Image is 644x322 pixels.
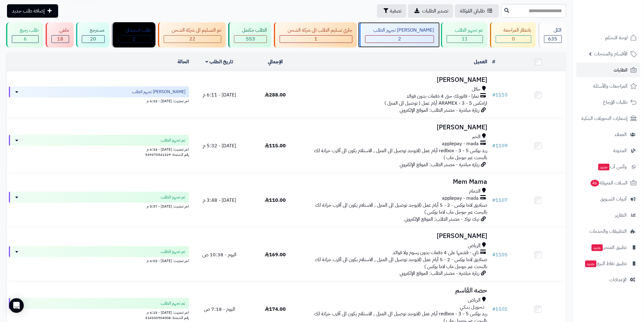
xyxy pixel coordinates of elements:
a: #1105 [492,251,508,258]
span: الرياض [468,242,481,249]
span: السلات المتروكة [590,179,628,187]
span: # [492,91,495,99]
span: 288.00 [265,91,286,99]
span: 115.00 [265,142,286,149]
span: 11 [462,35,468,43]
a: طلب استبدال 2 [110,22,157,47]
span: [DATE] - 3:48 م [203,197,236,204]
span: التقارير [615,211,627,219]
div: طلب استبدال [117,27,151,34]
a: ملغي 18 [44,22,75,47]
span: 2 [398,35,401,43]
a: تم التسليم الى شركة الشحن 22 [157,22,227,47]
span: 635 [548,35,558,43]
span: 2 [133,35,136,43]
span: 46 [591,180,599,187]
span: طلبات الإرجاع [603,98,628,107]
h3: حصه القاسم [306,287,487,294]
a: #1107 [492,197,508,204]
span: التطبيقات والخدمات [590,227,627,236]
h3: [PERSON_NAME] [306,124,487,131]
span: تصفية [390,7,401,15]
span: # [492,251,495,258]
a: التقارير [576,208,640,222]
span: الإعدادات [610,275,627,284]
span: [DATE] - 5:32 م [203,142,236,149]
a: تم تجهيز الطلب 11 [440,22,488,47]
div: 2 [118,36,151,43]
span: زيارة مباشرة - مصدر الطلب: الموقع الإلكتروني [400,107,479,114]
span: الدمام [469,188,481,195]
a: لوحة التحكم [576,30,640,45]
div: 20 [82,36,104,43]
span: الخبر [472,133,481,140]
a: الإعدادات [576,272,640,287]
span: 1 [315,35,318,43]
div: الكل [544,27,562,34]
span: زيارة مباشرة - مصدر الطلب: الموقع الإلكتروني [400,161,479,168]
span: 18 [57,35,63,43]
a: السلات المتروكة46 [576,176,640,190]
a: جاري تسليم الطلب الى شركة الشحن 1 [273,22,358,47]
a: الطلب مكتمل 553 [227,22,273,47]
div: 6 [12,36,38,43]
span: العملاء [615,130,627,139]
span: طلباتي المُوكلة [460,7,485,15]
a: إشعارات التحويلات البنكية [576,111,640,126]
span: 174.00 [265,306,286,313]
span: تطبيق المتجر [591,243,627,252]
div: 22 [164,36,221,43]
div: 18 [52,36,69,43]
span: تصدير الطلبات [422,7,448,15]
img: logo-2.png [603,16,638,29]
a: طلباتي المُوكلة [455,4,499,18]
a: إضافة طلب جديد [7,4,58,18]
span: المدونة [614,146,627,155]
span: تابي - قسّمها على 4 دفعات بدون رسوم ولا فوائد [393,249,479,256]
span: المراجعات والأسئلة [593,82,628,90]
span: صناديق لاما بوكس - 2 - 5 أيام عمل (لايوجد توصيل الى المنزل , الاستلام يكون الى أقرب خزانة لك بالب... [315,256,487,270]
span: الأقسام والمنتجات [594,50,628,58]
span: # [492,197,495,204]
div: 553 [234,36,267,43]
span: # [492,142,495,149]
a: وآتس آبجديد [576,159,640,174]
span: الرياض [468,297,481,304]
span: حائل [472,86,481,93]
button: تصفية [377,4,406,18]
a: طلب رجيع 6 [5,22,44,47]
span: 22 [189,35,195,43]
a: الطلبات [576,63,640,77]
div: بانتظار المراجعة [496,27,531,34]
span: 169.00 [265,251,286,258]
a: الكل635 [537,22,568,47]
a: تصدير الطلبات [408,4,453,18]
a: العملاء [576,127,640,142]
span: رقم الشحنة: 314330904008 [145,315,189,320]
span: إضافة طلب جديد [12,7,45,15]
h3: [PERSON_NAME] [306,76,487,83]
a: المراجعات والأسئلة [576,79,640,93]
span: 6 [24,35,27,43]
span: جديد [598,164,610,170]
span: applepay - mada [442,140,479,147]
div: تم التسليم الى شركة الشحن [164,27,221,34]
span: ارامكس ARAMEX - 3 - 5 أيام عمل ( توصيل الى المنزل ) [384,100,487,107]
h3: [PERSON_NAME] [306,233,487,240]
span: لوحة التحكم [605,33,628,42]
span: 20 [90,35,96,43]
div: اخر تحديث: [DATE] - 6:02 م [9,257,189,264]
span: جديد [585,261,597,267]
div: [PERSON_NAME] تجهيز الطلب [365,27,434,34]
span: تم تجهيز الطلب [161,249,185,255]
div: تم تجهيز الطلب [447,27,483,34]
span: تم تجهيز الطلب [161,137,185,143]
a: #1101 [492,306,508,313]
a: طلبات الإرجاع [576,95,640,110]
span: جديد [592,244,603,251]
span: applepay - mada [442,195,479,202]
a: الحالة [177,58,189,65]
span: رقم الشحنة: 539370541329 [145,152,189,157]
span: الطلبات [614,66,628,74]
span: تـحـويـل بـنـكـي [460,304,484,311]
